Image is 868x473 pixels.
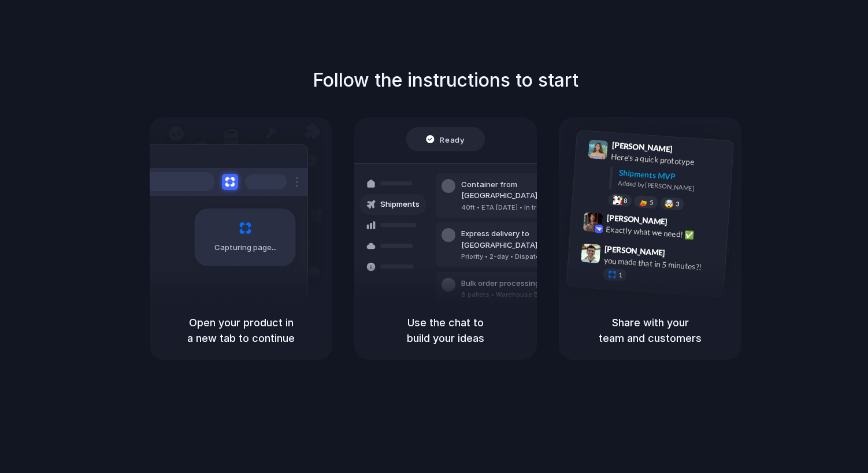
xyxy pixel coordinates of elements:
span: Shipments [380,199,420,210]
span: 9:42 AM [671,217,695,230]
span: [PERSON_NAME] [604,242,666,259]
span: 8 [624,197,628,203]
span: 1 [618,271,622,278]
h5: Open your product in a new tab to continue [164,315,318,346]
div: Container from [GEOGRAPHIC_DATA] [461,179,586,202]
div: Exactly what we need! ✅ [606,223,721,243]
span: Capturing page [214,242,279,254]
div: Priority • 2-day • Dispatched [461,252,586,262]
span: Ready [440,133,465,145]
span: 9:41 AM [676,144,700,158]
div: Express delivery to [GEOGRAPHIC_DATA] [461,228,586,251]
span: [PERSON_NAME] [606,211,667,228]
span: 9:47 AM [669,248,692,262]
span: [PERSON_NAME] [611,139,673,155]
span: 3 [676,200,680,207]
h5: Share with your team and customers [573,315,728,346]
h5: Use the chat to build your ideas [368,315,523,346]
h1: Follow the instructions to start [313,66,578,94]
div: 8 pallets • Warehouse B • Packed [461,290,569,300]
div: Here's a quick prototype [611,150,726,170]
div: 🤯 [665,199,674,208]
span: 5 [650,199,654,205]
div: Bulk order processing [461,278,569,289]
div: you made that in 5 minutes?! [603,254,719,274]
div: Shipments MVP [618,166,725,185]
div: 40ft • ETA [DATE] • In transit [461,203,586,213]
div: Added by [PERSON_NAME] [618,178,724,195]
